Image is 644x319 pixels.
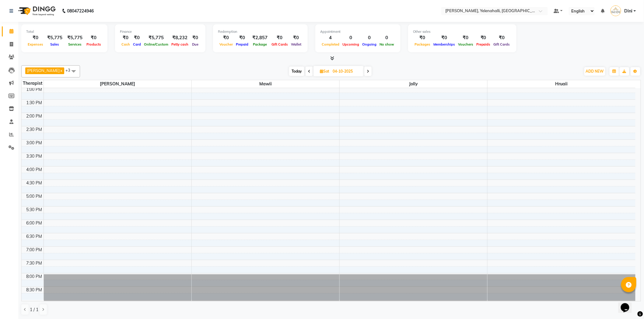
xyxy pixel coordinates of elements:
[26,29,103,34] div: Total
[25,180,44,186] div: 4:30 PM
[25,140,44,146] div: 3:00 PM
[142,34,170,41] div: ₹5,775
[26,42,45,46] span: Expenses
[378,42,396,46] span: No show
[85,42,103,46] span: Products
[85,34,103,41] div: ₹0
[289,42,303,46] span: Wallet
[170,42,190,46] span: Petty cash
[120,34,131,41] div: ₹0
[30,307,38,313] span: 1 / 1
[413,29,512,34] div: Other sales
[413,42,432,46] span: Packages
[584,67,605,76] button: ADD NEW
[341,34,361,41] div: 0
[218,34,234,41] div: ₹0
[320,34,341,41] div: 4
[234,42,250,46] span: Prepaid
[218,42,234,46] span: Voucher
[331,67,361,76] input: 2025-10-04
[25,233,44,240] div: 6:30 PM
[250,34,270,41] div: ₹2,857
[120,29,201,34] div: Finance
[25,100,44,106] div: 1:30 PM
[289,67,304,76] span: Today
[492,42,512,46] span: Gift Cards
[457,42,475,46] span: Vouchers
[340,80,487,88] span: Jolly
[26,34,45,41] div: ₹0
[492,34,512,41] div: ₹0
[131,34,142,41] div: ₹0
[218,29,303,34] div: Redemption
[341,42,361,46] span: Upcoming
[413,34,432,41] div: ₹0
[361,34,378,41] div: 0
[44,80,191,88] span: [PERSON_NAME]
[25,287,44,293] div: 8:30 PM
[65,68,75,73] span: +3
[191,42,200,46] span: Due
[25,126,44,133] div: 2:30 PM
[27,68,60,73] span: [PERSON_NAME]
[624,8,632,14] span: Dini
[25,166,44,173] div: 4:00 PM
[120,42,131,46] span: Cash
[49,42,61,46] span: Sales
[22,80,44,87] div: Therapist
[586,69,604,74] span: ADD NEW
[289,34,303,41] div: ₹0
[318,69,331,74] span: Sat
[618,295,638,313] iframe: chat widget
[361,42,378,46] span: Ongoing
[251,42,268,46] span: Package
[25,207,44,213] div: 5:30 PM
[67,42,83,46] span: Services
[60,68,62,73] a: x
[170,34,190,41] div: ₹8,232
[25,273,44,280] div: 8:00 PM
[45,34,65,41] div: ₹5,775
[320,29,396,34] div: Appointment
[25,260,44,266] div: 7:30 PM
[142,42,170,46] span: Online/Custom
[16,2,57,19] img: logo
[192,80,339,88] span: Mawii
[25,113,44,119] div: 2:00 PM
[67,2,94,19] b: 08047224946
[25,220,44,226] div: 6:00 PM
[234,34,250,41] div: ₹0
[270,34,289,41] div: ₹0
[475,42,492,46] span: Prepaids
[25,153,44,159] div: 3:30 PM
[475,34,492,41] div: ₹0
[25,86,44,93] div: 1:00 PM
[320,42,341,46] span: Completed
[65,34,85,41] div: ₹5,775
[270,42,289,46] span: Gift Cards
[457,34,475,41] div: ₹0
[432,34,457,41] div: ₹0
[488,80,635,88] span: Hruaii
[25,193,44,200] div: 5:00 PM
[611,5,621,16] img: Dini
[378,34,396,41] div: 0
[25,247,44,253] div: 7:00 PM
[190,34,201,41] div: ₹0
[432,42,457,46] span: Memberships
[131,42,142,46] span: Card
